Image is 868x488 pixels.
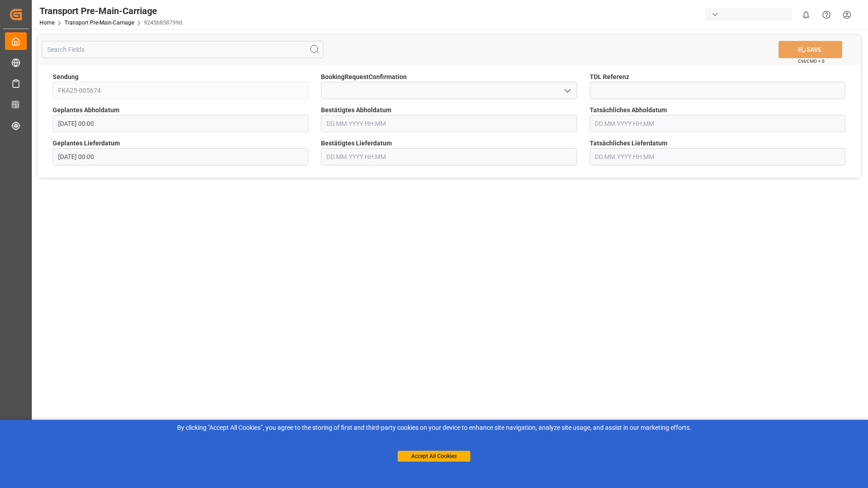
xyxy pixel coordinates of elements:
[560,84,573,98] button: open menu
[321,115,577,132] input: DD.MM.YYYY HH:MM
[39,20,54,26] a: Home
[321,72,407,82] span: BookingRequestConfirmation
[798,58,824,65] span: Ctrl/CMD + S
[53,115,308,132] input: DD.MM.YYYY HH:MM
[816,5,837,25] button: Help Center
[590,72,629,82] span: TDL Referenz
[6,423,862,433] div: By clicking "Accept All Cookies”, you agree to the storing of first and third-party cookies on yo...
[398,451,470,462] button: Accept All Cookies
[64,20,134,26] a: Transport Pre-Main-Carriage
[53,139,120,148] span: Geplantes Lieferdatum
[590,148,845,165] input: DD.MM.YYYY HH:MM
[590,105,667,115] span: Tatsächliches Abholdatum
[321,139,392,148] span: Bestätigtes Lieferdatum
[796,5,816,25] button: show 0 new notifications
[321,148,577,165] input: DD.MM.YYYY HH:MM
[53,72,79,82] span: Sendung
[779,41,842,58] button: SAVE
[39,4,182,18] div: Transport Pre-Main-Carriage
[53,105,119,115] span: Geplantes Abholdatum
[590,139,667,148] span: Tatsächliches Lieferdatum
[590,115,845,132] input: DD.MM.YYYY HH:MM
[53,148,308,165] input: DD.MM.YYYY HH:MM
[42,41,323,58] input: Search Fields
[321,105,391,115] span: Bestätigtes Abholdatum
